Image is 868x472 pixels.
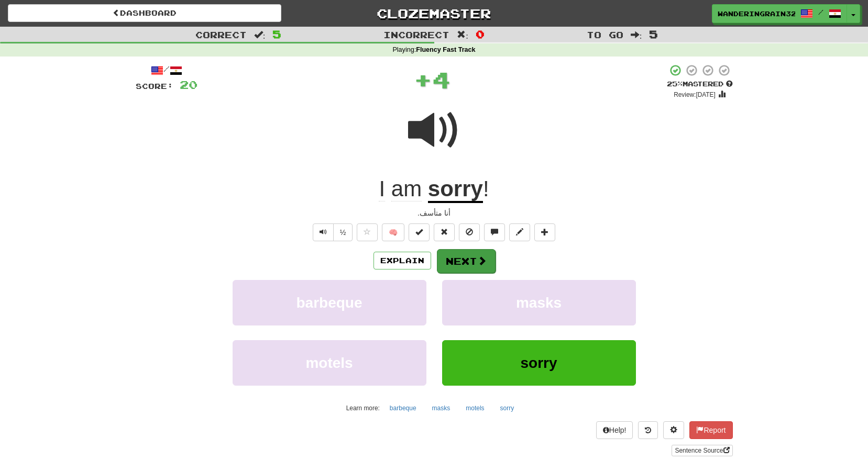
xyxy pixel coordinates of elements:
[667,80,733,89] div: Mastered
[442,340,636,386] button: sorry
[437,249,496,273] button: Next
[509,223,530,241] button: Edit sentence (alt+d)
[313,223,334,241] button: Play sentence audio (ctl+space)
[534,223,555,241] button: Add to collection (alt+a)
[667,80,683,88] span: 25 %
[712,4,847,23] a: WanderingRain3219 /
[8,4,281,22] a: Dashboard
[457,30,468,39] span: :
[136,208,733,218] div: أنا متأسف.
[426,400,456,416] button: masks
[428,176,483,203] u: sorry
[587,29,623,40] span: To go
[180,78,197,91] span: 20
[416,46,475,53] strong: Fluency Fast Track
[516,295,562,311] span: masks
[442,280,636,325] button: masks
[432,66,451,93] span: 4
[346,404,380,412] small: Learn more:
[382,223,404,241] button: 🧠
[136,82,173,91] span: Score:
[383,29,449,40] span: Incorrect
[818,8,823,16] span: /
[672,445,732,456] a: Sentence Source
[520,355,557,371] span: sorry
[297,4,570,23] a: Clozemaster
[495,400,520,416] button: sorry
[391,176,422,201] span: am
[414,64,432,95] span: +
[460,400,490,416] button: motels
[384,400,422,416] button: barbeque
[409,223,430,241] button: Set this sentence to 100% Mastered (alt+m)
[483,176,489,201] span: !
[674,91,716,98] small: Review: [DATE]
[233,340,426,386] button: motels
[484,223,505,241] button: Discuss sentence (alt+u)
[305,355,353,371] span: motels
[459,223,480,241] button: Ignore sentence (alt+i)
[434,223,455,241] button: Reset to 0% Mastered (alt+r)
[631,30,642,39] span: :
[333,223,353,241] button: ½
[373,252,431,269] button: Explain
[718,9,795,18] span: WanderingRain3219
[379,176,385,201] span: I
[296,295,362,311] span: barbeque
[638,421,658,439] button: Round history (alt+y)
[649,28,658,40] span: 5
[357,223,378,241] button: Favorite sentence (alt+f)
[596,421,633,439] button: Help!
[136,64,197,77] div: /
[233,280,426,325] button: barbeque
[476,28,485,40] span: 0
[195,29,247,40] span: Correct
[311,223,353,241] div: Text-to-speech controls
[254,30,266,39] span: :
[272,28,281,40] span: 5
[689,421,732,439] button: Report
